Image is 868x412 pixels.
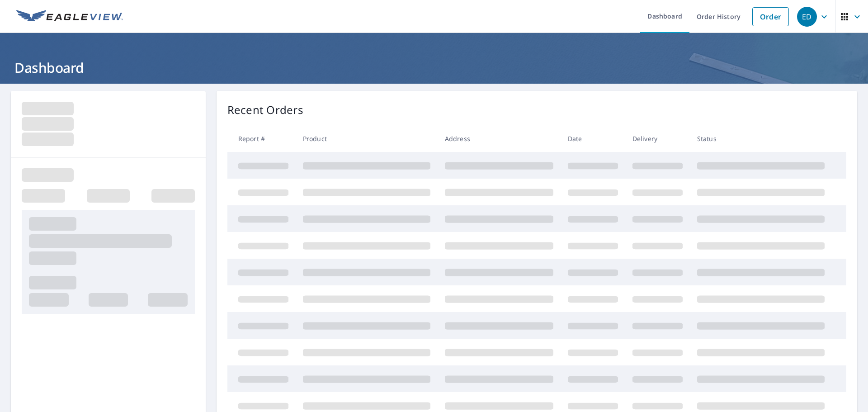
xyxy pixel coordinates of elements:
[690,125,832,152] th: Status
[752,7,789,26] a: Order
[296,125,438,152] th: Product
[16,10,123,24] img: EV Logo
[227,125,296,152] th: Report #
[11,58,857,77] h1: Dashboard
[625,125,690,152] th: Delivery
[227,102,303,118] p: Recent Orders
[561,125,625,152] th: Date
[438,125,561,152] th: Address
[797,7,817,27] div: ED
